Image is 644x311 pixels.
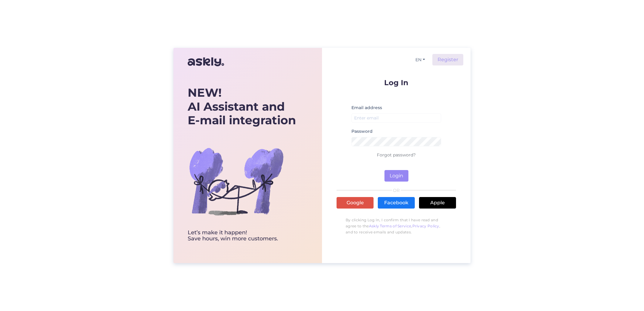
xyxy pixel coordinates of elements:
label: Email address [351,105,382,111]
button: EN [413,55,428,64]
a: Askly Terms of Service [369,224,411,228]
a: Facebook [378,197,415,209]
button: Login [384,170,408,182]
span: OR [392,188,401,192]
div: Let’s make it happen! Save hours, win more customers. [188,230,296,242]
a: Register [432,54,463,65]
img: bg-askly [188,133,285,230]
input: Enter email [351,113,441,123]
b: NEW! [188,85,222,100]
a: Privacy Policy [412,224,439,228]
div: AI Assistant and E-mail integration [188,86,296,127]
p: Log In [337,79,456,86]
p: By clicking Log In, I confirm that I have read and agree to the , , and to receive emails and upd... [337,214,456,238]
a: Forgot password? [377,152,416,158]
img: Askly [188,55,224,69]
a: Apple [419,197,456,209]
a: Google [337,197,374,209]
label: Password [351,128,373,135]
